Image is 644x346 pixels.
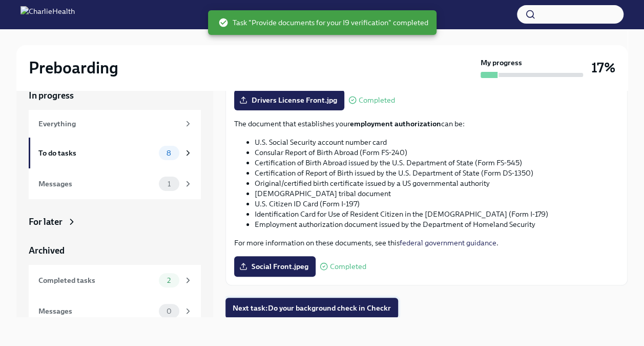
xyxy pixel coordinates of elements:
[255,158,619,168] li: Certification of Birth Abroad issued by the U.S. Department of State (Form FS-545)
[29,89,201,102] a: In progress
[234,119,619,129] p: The document that establishes your can be:
[160,307,178,315] span: 0
[234,256,316,277] label: Social Front.jpeg
[160,149,177,157] span: 8
[29,138,201,168] a: To do tasks8
[20,6,75,23] img: CharlieHealth
[218,17,428,28] span: Task "Provide documents for your I9 verification" completed
[225,298,398,318] button: Next task:Do your background check in Checkr
[29,216,63,228] div: For later
[591,59,615,77] h3: 17%
[255,188,619,199] li: [DEMOGRAPHIC_DATA] tribal document
[255,219,619,229] li: Employment authorization document issued by the Department of Homeland Security
[255,147,619,158] li: Consular Report of Birth Abroad (Form FS-240)
[38,305,155,317] div: Messages
[481,57,522,68] strong: My progress
[255,199,619,209] li: U.S. Citizen ID Card (Form I-197)
[234,238,619,248] p: For more information on these documents, see this .
[29,57,118,78] h2: Preboarding
[38,147,155,159] div: To do tasks
[255,137,619,147] li: U.S. Social Security account number card
[38,118,179,129] div: Everything
[38,178,155,189] div: Messages
[234,90,344,110] label: Drivers License Front.jpg
[255,178,619,188] li: Original/certified birth certificate issued by a US governmental authority
[241,95,337,105] span: Drivers License Front.jpg
[29,265,201,296] a: Completed tasks2
[29,168,201,199] a: Messages1
[38,275,155,286] div: Completed tasks
[400,238,496,247] a: federal government guidance
[255,168,619,178] li: Certification of Report of Birth issued by the U.S. Department of State (Form DS-1350)
[241,261,308,272] span: Social Front.jpeg
[330,263,366,271] span: Completed
[233,303,391,313] span: Next task : Do your background check in Checkr
[29,216,201,228] a: For later
[161,180,177,188] span: 1
[161,277,177,284] span: 2
[29,244,201,257] a: Archived
[359,97,395,104] span: Completed
[29,296,201,326] a: Messages0
[255,209,619,219] li: Identification Card for Use of Resident Citizen in the [DEMOGRAPHIC_DATA] (Form I-179)
[350,119,441,128] strong: employment authorization
[29,110,201,138] a: Everything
